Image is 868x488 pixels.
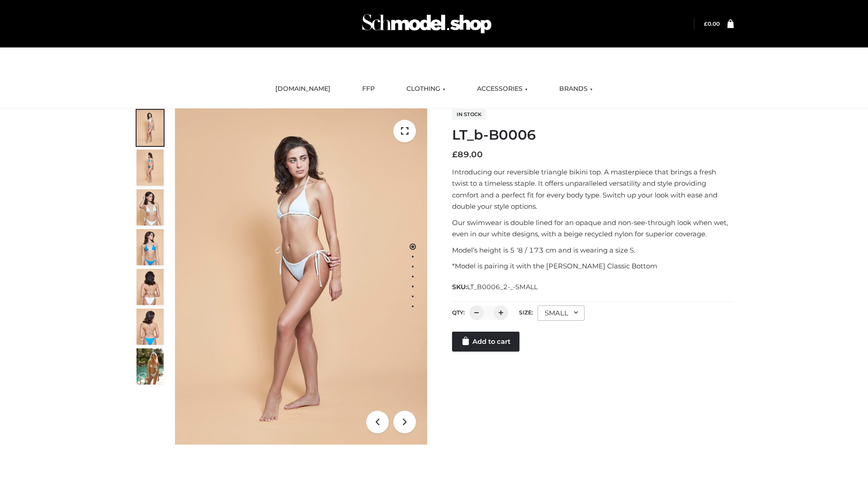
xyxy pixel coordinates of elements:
span: LT_B0006_2-_-SMALL [467,283,538,291]
span: £ [704,20,708,27]
p: Model’s height is 5 ‘8 / 173 cm and is wearing a size S. [452,244,734,256]
a: CLOTHING [400,79,452,99]
label: QTY: [452,309,465,316]
a: Add to cart [452,332,519,352]
img: ArielClassicBikiniTop_CloudNine_AzureSky_OW114ECO_7-scaled.jpg [137,269,164,305]
span: In stock [452,109,486,120]
a: £0.00 [704,20,720,27]
h1: LT_b-B0006 [452,127,734,143]
bdi: 89.00 [452,150,483,160]
img: Arieltop_CloudNine_AzureSky2.jpg [137,348,164,385]
img: ArielClassicBikiniTop_CloudNine_AzureSky_OW114ECO_8-scaled.jpg [137,309,164,345]
p: *Model is pairing it with the [PERSON_NAME] Classic Bottom [452,260,734,272]
a: FFP [355,79,382,99]
label: Size: [519,309,533,316]
span: £ [452,150,458,160]
a: BRANDS [552,79,599,99]
p: Introducing our reversible triangle bikini top. A masterpiece that brings a fresh twist to a time... [452,166,734,212]
p: Our swimwear is double lined for an opaque and non-see-through look when wet, even in our white d... [452,217,734,240]
img: ArielClassicBikiniTop_CloudNine_AzureSky_OW114ECO_1 [175,108,427,445]
a: [DOMAIN_NAME] [269,79,337,99]
img: ArielClassicBikiniTop_CloudNine_AzureSky_OW114ECO_4-scaled.jpg [137,229,164,265]
span: SKU: [452,282,538,292]
div: SMALL [538,305,585,321]
img: ArielClassicBikiniTop_CloudNine_AzureSky_OW114ECO_2-scaled.jpg [137,150,164,186]
a: ACCESSORIES [470,79,534,99]
bdi: 0.00 [704,20,720,27]
img: Schmodel Admin 964 [359,6,495,42]
img: ArielClassicBikiniTop_CloudNine_AzureSky_OW114ECO_3-scaled.jpg [137,189,164,225]
img: ArielClassicBikiniTop_CloudNine_AzureSky_OW114ECO_1-scaled.jpg [137,110,164,146]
